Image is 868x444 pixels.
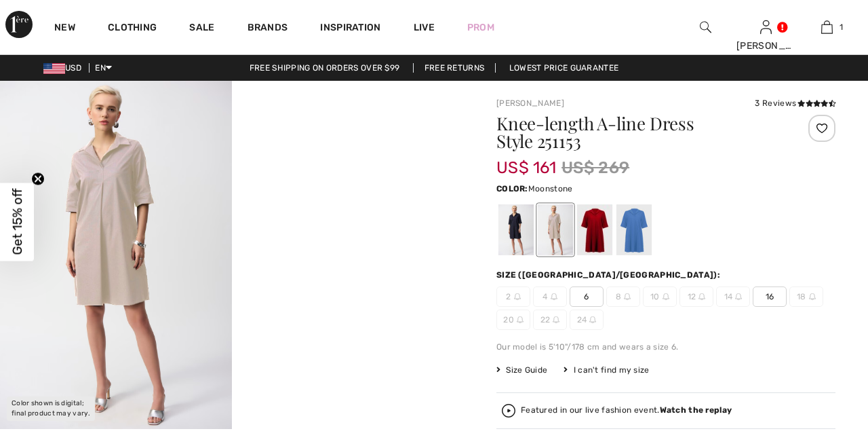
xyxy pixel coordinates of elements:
[248,22,288,36] a: Brands
[564,364,649,376] div: I can't find my size
[320,22,380,36] span: Inspiration
[663,293,669,300] img: ring-m.svg
[660,405,732,415] strong: Watch the replay
[498,63,630,73] a: Lowest Price Guarantee
[700,19,711,35] img: search the website
[538,204,573,255] div: Moonstone
[232,81,464,197] video: Your browser does not support the video tag.
[551,293,557,300] img: ring-m.svg
[95,63,112,73] span: EN
[7,396,95,421] div: Color shown is digital; final product may vary.
[821,19,833,35] img: My Bag
[496,145,556,177] span: US$ 161
[239,63,411,73] a: Free shipping on orders over $99
[606,286,640,307] span: 8
[760,19,772,35] img: My Info
[735,293,742,300] img: ring-m.svg
[413,63,496,73] a: Free Returns
[528,184,573,193] span: Moonstone
[553,316,559,323] img: ring-m.svg
[496,286,530,307] span: 2
[467,20,494,35] a: Prom
[414,20,435,35] a: Live
[514,293,521,300] img: ring-m.svg
[561,155,629,180] span: US$ 269
[755,97,835,109] div: 3 Reviews
[498,204,534,255] div: Midnight Blue
[108,22,157,36] a: Clothing
[643,286,677,307] span: 10
[496,98,564,108] a: [PERSON_NAME]
[502,404,515,418] img: Watch the replay
[753,286,787,307] span: 16
[840,21,843,33] span: 1
[5,11,33,38] img: 1ère Avenue
[780,342,854,376] iframe: Opens a widget where you can chat to one of our agents
[570,286,604,307] span: 6
[521,406,732,415] div: Featured in our live fashion event.
[496,364,547,376] span: Size Guide
[496,341,835,353] div: Our model is 5'10"/178 cm and wears a size 6.
[189,22,214,36] a: Sale
[577,204,612,255] div: Radiant red
[496,310,530,330] span: 20
[9,189,25,255] span: Get 15% off
[589,316,596,323] img: ring-m.svg
[31,172,45,186] button: Close teaser
[54,22,75,36] a: New
[496,184,528,193] span: Color:
[570,310,604,330] span: 24
[533,310,567,330] span: 22
[43,63,87,73] span: USD
[624,293,631,300] img: ring-m.svg
[43,63,65,74] img: US Dollar
[760,20,772,33] a: Sign In
[616,204,652,255] div: Coastal blue
[533,286,567,307] span: 4
[789,286,823,307] span: 18
[716,286,750,307] span: 14
[797,19,856,35] a: 1
[698,293,705,300] img: ring-m.svg
[809,293,816,300] img: ring-m.svg
[496,269,723,281] div: Size ([GEOGRAPHIC_DATA]/[GEOGRAPHIC_DATA]):
[517,316,524,323] img: ring-m.svg
[736,39,796,53] div: [PERSON_NAME]
[679,286,713,307] span: 12
[496,115,779,150] h1: Knee-length A-line Dress Style 251153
